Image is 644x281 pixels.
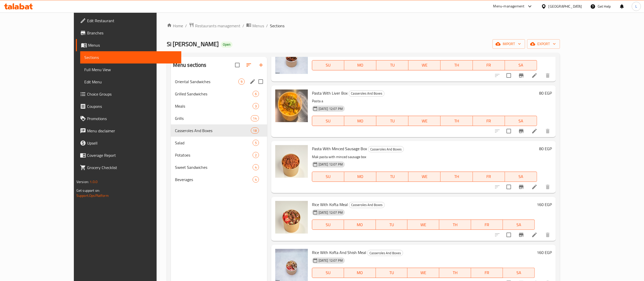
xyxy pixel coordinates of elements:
span: Potatoes [175,152,253,158]
span: Pasta With Minced Sausage Box [312,145,367,152]
span: Sections [270,23,284,29]
span: SU [314,269,342,276]
span: 18 [251,128,259,133]
span: Get support on: [76,187,100,194]
span: Casseroles And Boxes [349,91,384,96]
button: delete [542,69,554,82]
a: Grocery Checklist [76,161,181,174]
button: MO [344,220,376,230]
div: Casseroles And Boxes [349,202,385,208]
div: Casseroles And Boxes [367,250,403,256]
span: 6 [253,92,259,96]
div: Sweet Sandwiches [175,164,253,170]
a: Edit menu item [531,232,538,238]
button: TU [376,220,408,230]
span: Edit Restaurant [87,18,177,24]
span: Rice With Kofta And Shish Meal [312,249,366,256]
a: Branches [76,27,181,39]
span: Branches [87,30,177,36]
span: FR [475,173,503,180]
button: edit [249,78,256,85]
h2: Menu sections [173,61,207,69]
span: [DATE] 12:07 PM [317,106,345,111]
div: Grilled Sandwiches [175,91,253,97]
span: WE [409,221,437,228]
span: WE [409,269,437,276]
span: 14 [251,116,259,121]
button: SA [503,220,535,230]
img: Rice With Kofta Meal [275,201,308,234]
span: MO [346,269,374,276]
span: Casseroles And Boxes [368,146,404,152]
button: MO [344,116,376,126]
span: Choice Groups [87,91,177,97]
span: Si [PERSON_NAME] [167,38,219,50]
span: Oriental Sandwiches [175,79,238,85]
div: Beverages4 [171,173,267,186]
div: Casseroles And Boxes [368,146,404,152]
li: / [185,23,187,29]
span: WE [410,173,439,180]
button: MO [344,172,376,182]
span: 4 [253,165,259,170]
button: WE [408,60,441,70]
span: WE [410,61,439,69]
a: Edit Menu [80,76,181,88]
button: MO [344,60,376,70]
span: Edit Menu [84,79,177,85]
div: [GEOGRAPHIC_DATA] [549,4,582,9]
button: WE [407,268,439,278]
span: Coverage Report [87,152,177,158]
span: TH [441,269,469,276]
span: Beverages [175,176,253,183]
a: Menus [246,22,264,29]
span: Sections [84,54,177,60]
span: SA [505,269,533,276]
button: TU [376,60,408,70]
div: items [253,164,259,170]
button: delete [542,229,554,241]
span: Coupons [87,103,177,109]
span: FR [473,221,501,228]
li: / [266,23,268,29]
button: export [527,39,560,49]
a: Edit Restaurant [76,15,181,27]
button: WE [408,116,441,126]
span: MO [346,173,374,180]
span: 5 [253,140,259,145]
button: SU [312,172,344,182]
button: TH [441,116,473,126]
div: items [251,115,259,121]
button: TU [376,172,408,182]
div: Sweet Sandwiches4 [171,161,267,173]
span: SA [507,117,535,125]
div: Oriental Sandwiches9edit [171,75,267,88]
button: delete [542,125,554,137]
a: Full Menu View [80,63,181,76]
button: SA [503,268,535,278]
button: MO [344,268,376,278]
span: SU [314,61,342,69]
span: Select to update [503,126,514,136]
button: delete [542,181,554,193]
span: Grills [175,115,251,121]
span: SA [507,173,535,180]
div: Salad [175,140,253,146]
div: items [251,127,259,134]
span: Select to update [503,182,514,192]
span: WE [410,117,439,125]
a: Promotions [76,112,181,125]
span: SA [507,61,535,69]
div: Meals3 [171,100,267,112]
span: Menus [252,23,264,29]
a: Sections [80,51,181,63]
button: Branch-specific-item [515,229,527,241]
button: WE [408,172,441,182]
span: SA [505,221,533,228]
span: FR [475,61,503,69]
span: Restaurants management [195,23,240,29]
img: Pasta With Minced Sausage Box [275,145,308,178]
span: TU [378,269,406,276]
span: TU [378,117,406,125]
